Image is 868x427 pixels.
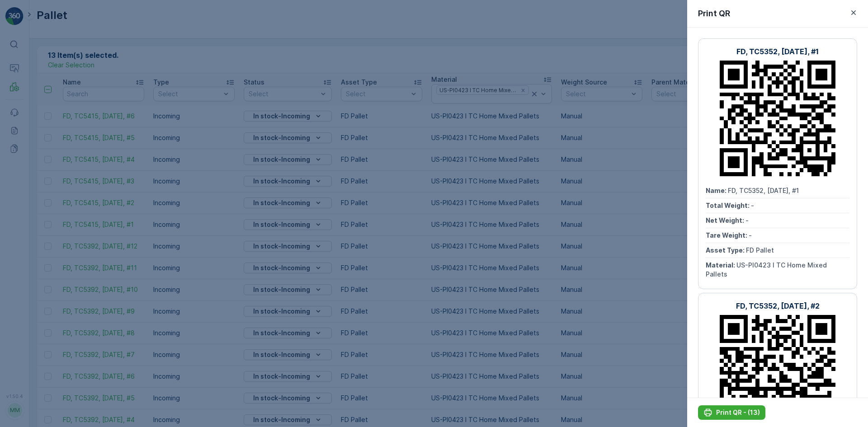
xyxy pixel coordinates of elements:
[728,187,799,194] span: FD, TC5352, [DATE], #1
[745,216,749,224] span: -
[716,408,760,417] p: Print QR - (13)
[736,46,819,57] p: FD, TC5352, [DATE], #1
[698,405,765,420] button: Print QR - (13)
[706,216,745,224] span: Net Weight :
[706,202,751,209] span: Total Weight :
[706,246,746,254] span: Asset Type :
[749,231,752,239] span: -
[706,261,736,269] span: Material :
[736,300,820,311] p: FD, TC5352, [DATE], #2
[706,231,749,239] span: Tare Weight :
[706,261,829,278] span: US-PI0423 I TC Home Mixed Pallets
[698,7,730,20] p: Print QR
[751,202,754,209] span: -
[706,187,728,194] span: Name :
[746,246,774,254] span: FD Pallet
